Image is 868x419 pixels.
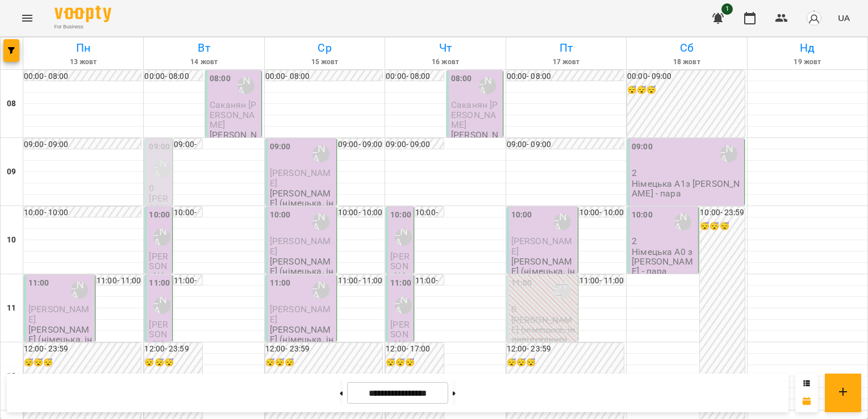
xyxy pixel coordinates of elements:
h6: 12:00 - 23:59 [265,343,382,355]
h6: 11:00 - 11:00 [338,275,382,287]
div: Бондаренко Катерина Сергіївна (н) [237,77,254,94]
h6: 10:00 - 10:00 [338,207,382,219]
h6: 😴😴😴 [507,357,624,369]
span: [PERSON_NAME] [28,304,90,324]
h6: 16 жовт [387,57,503,68]
h6: 😴😴😴 [627,84,744,97]
span: [PERSON_NAME] [390,319,410,359]
h6: 13 жовт [25,57,141,68]
div: Бондаренко Катерина Сергіївна (н) [153,297,170,314]
h6: 😴😴😴 [265,357,382,369]
h6: Чт [387,39,503,57]
div: Бондаренко Катерина Сергіївна (н) [479,77,496,94]
img: avatar_s.png [806,10,822,26]
label: 11:00 [511,277,532,290]
span: [PERSON_NAME] [270,304,331,324]
h6: 12:00 - 23:59 [144,343,202,355]
label: 08:00 [210,73,231,85]
h6: 12:00 - 23:59 [24,343,141,355]
h6: 00:00 - 08:00 [144,70,202,83]
h6: Вт [145,39,262,57]
span: 1 [721,3,733,15]
label: 09:00 [632,141,653,153]
h6: 09 [7,166,16,178]
span: Саканян [PERSON_NAME] [210,99,256,130]
label: 08:00 [451,73,472,85]
div: Бондаренко Катерина Сергіївна (н) [71,282,88,299]
p: [PERSON_NAME] (німецька, індивідуально) [270,325,334,354]
label: 11:00 [390,277,411,290]
label: 10:00 [511,209,532,221]
div: Бондаренко Катерина Сергіївна (н) [312,145,329,162]
p: [PERSON_NAME] (німецька, індивідуально) [451,130,500,169]
span: [PERSON_NAME] [270,236,331,256]
h6: 00:00 - 09:00 [627,70,744,83]
div: Бондаренко Катерина Сергіївна (н) [395,297,412,314]
h6: 14 жовт [145,57,262,68]
h6: 08 [7,98,16,110]
h6: 09:00 - 09:00 [338,139,382,151]
p: [PERSON_NAME] (німецька, індивідуально) [270,257,334,286]
span: UA [838,12,850,24]
span: [PERSON_NAME] [149,251,168,291]
label: 10:00 [632,209,653,221]
h6: 12:00 - 17:00 [386,343,444,355]
span: For Business [55,23,111,31]
div: Бондаренко Катерина Сергіївна (н) [312,282,329,299]
label: 10:00 [270,209,291,221]
h6: 12:00 - 23:59 [507,343,624,355]
p: [PERSON_NAME] (німецька, індивідуально) [210,130,259,169]
h6: 10:00 - 23:59 [700,207,744,219]
h6: 09:00 - 09:00 [24,139,141,151]
label: 09:00 [149,141,170,153]
p: 0 [149,183,170,193]
h6: 😴😴😴 [24,357,141,369]
h6: Нд [749,39,866,57]
div: Бондаренко Катерина Сергіївна (н) [554,282,571,299]
div: Бондаренко Катерина Сергіївна (н) [153,161,170,178]
h6: 😴😴😴 [700,220,744,233]
img: Voopty Logo [55,6,111,22]
h6: 18 жовт [628,57,745,68]
div: Бондаренко Катерина Сергіївна (н) [674,213,691,231]
label: 10:00 [149,209,170,221]
p: Німецька А1з [PERSON_NAME] - пара [632,179,741,199]
label: 10:00 [390,209,411,221]
button: UA [833,7,854,28]
span: [PERSON_NAME] [390,251,410,291]
p: [PERSON_NAME] (німецька, індивідуально) [28,325,93,354]
h6: Пт [508,39,624,57]
span: Саканян [PERSON_NAME] [451,99,498,130]
label: 09:00 [270,141,291,153]
h6: 00:00 - 08:00 [265,70,382,83]
h6: 09:00 - 09:00 [507,139,624,151]
h6: 10:00 - 10:00 [415,207,444,231]
h6: 15 жовт [266,57,383,68]
h6: 10:00 - 10:00 [24,207,141,219]
h6: 00:00 - 08:00 [507,70,624,83]
div: Бондаренко Катерина Сергіївна (н) [312,213,329,231]
label: 11:00 [149,277,170,290]
button: Menu [14,5,41,32]
h6: 11:00 - 11:00 [415,275,444,299]
p: Німецька А0 з [PERSON_NAME] - пара [632,247,696,276]
span: [PERSON_NAME] [511,236,573,256]
p: 2 [632,236,696,246]
p: [PERSON_NAME] (німецька, індивідуально) [270,188,334,218]
label: 11:00 [270,277,291,290]
div: Бондаренко Катерина Сергіївна (н) [395,229,412,246]
span: [PERSON_NAME] [149,319,168,359]
h6: Пн [25,39,141,57]
h6: 00:00 - 08:00 [24,70,141,83]
div: Бондаренко Катерина Сергіївна (н) [554,213,571,231]
h6: 10:00 - 10:00 [579,207,624,219]
div: Бондаренко Катерина Сергіївна (н) [720,145,737,162]
p: 0 [511,304,575,314]
h6: 11:00 - 11:00 [97,275,141,287]
h6: 09:00 - 09:00 [174,139,202,163]
p: [PERSON_NAME] (німецька, індивідуально) за 02.10 [149,194,170,311]
h6: 10:00 - 10:00 [174,207,202,231]
label: 11:00 [28,277,49,290]
h6: 11:00 - 11:00 [579,275,624,287]
p: [PERSON_NAME] (німецька, індивідуально) [511,257,575,286]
